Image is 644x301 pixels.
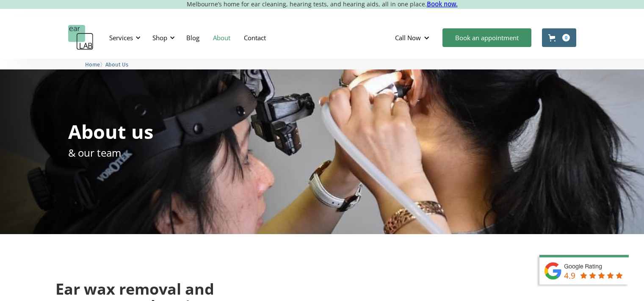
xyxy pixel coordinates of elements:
[152,33,167,42] div: Shop
[109,33,133,42] div: Services
[395,33,421,42] div: Call Now
[180,25,206,50] a: Blog
[562,34,570,41] div: 0
[104,25,143,50] div: Services
[542,28,576,47] a: Open cart
[85,60,100,68] a: Home
[206,25,237,50] a: About
[68,25,94,50] a: home
[68,122,153,141] h1: About us
[68,145,121,160] p: & our team
[105,61,128,68] span: About Us
[442,28,531,47] a: Book an appointment
[147,25,177,50] div: Shop
[388,25,438,50] div: Call Now
[85,60,105,69] li: 〉
[237,25,273,50] a: Contact
[105,60,128,68] a: About Us
[85,61,100,68] span: Home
